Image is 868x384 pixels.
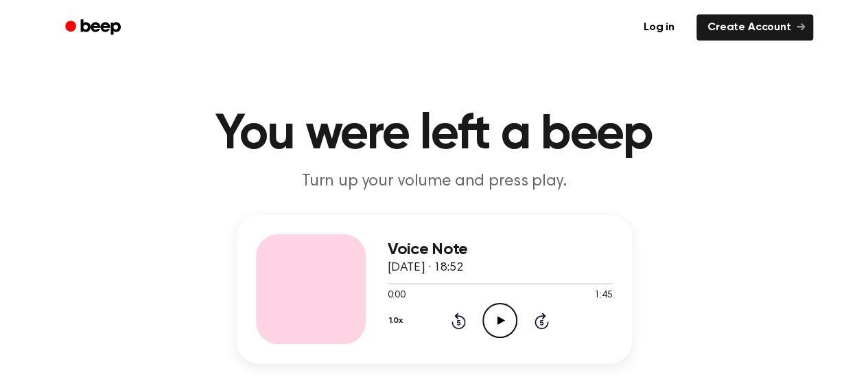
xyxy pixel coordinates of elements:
[83,110,786,159] h1: You were left a beep
[594,289,612,303] span: 1:45
[56,14,133,41] a: Beep
[171,170,698,193] p: Turn up your volume and press play.
[388,262,463,274] span: [DATE] · 18:52
[388,289,406,303] span: 0:00
[388,240,613,259] h3: Voice Note
[696,14,813,41] a: Create Account
[630,12,688,43] a: Log in
[388,309,408,332] button: 1.0x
